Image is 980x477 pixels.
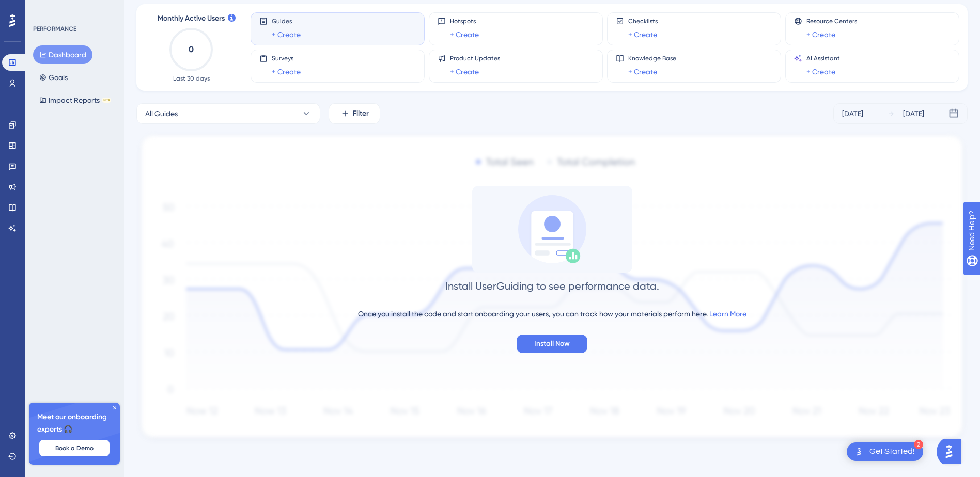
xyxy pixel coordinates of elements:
[55,444,94,452] span: Book a Demo
[847,442,923,461] div: Open Get Started! checklist, remaining modules: 2
[628,17,658,25] span: Checklists
[450,66,479,78] a: + Create
[136,103,320,124] button: All Guides
[173,74,210,83] span: Last 30 days
[102,98,111,103] div: BETA
[445,279,659,293] div: Install UserGuiding to see performance data.
[136,132,968,444] img: 1ec67ef948eb2d50f6bf237e9abc4f97.svg
[33,45,92,64] button: Dashboard
[272,28,301,41] a: + Create
[853,446,865,458] img: launcher-image-alternative-text
[806,28,835,41] a: + Create
[33,25,76,33] div: PERFORMANCE
[33,68,74,87] button: Goals
[806,66,835,78] a: + Create
[358,308,746,320] div: Once you install the code and start onboarding your users, you can track how your materials perfo...
[450,28,479,41] a: + Create
[806,54,840,62] span: AI Assistant
[272,54,301,62] span: Surveys
[329,103,380,124] button: Filter
[628,66,657,78] a: + Create
[39,440,110,456] button: Book a Demo
[450,17,479,25] span: Hotspots
[869,446,915,457] div: Get Started!
[937,436,968,467] iframe: UserGuiding AI Assistant Launcher
[903,107,924,120] div: [DATE]
[450,54,500,62] span: Product Updates
[145,107,178,120] span: All Guides
[914,440,923,449] div: 2
[189,44,194,54] text: 0
[628,54,676,62] span: Knowledge Base
[806,17,857,25] span: Resource Centers
[272,17,301,25] span: Guides
[534,338,570,350] span: Install Now
[709,310,746,318] a: Learn More
[33,91,117,109] button: Impact ReportsBETA
[158,12,225,25] span: Monthly Active Users
[517,335,587,353] button: Install Now
[842,107,863,120] div: [DATE]
[272,66,301,78] a: + Create
[24,3,65,15] span: Need Help?
[37,411,112,436] span: Meet our onboarding experts 🎧
[628,28,657,41] a: + Create
[353,107,369,120] span: Filter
